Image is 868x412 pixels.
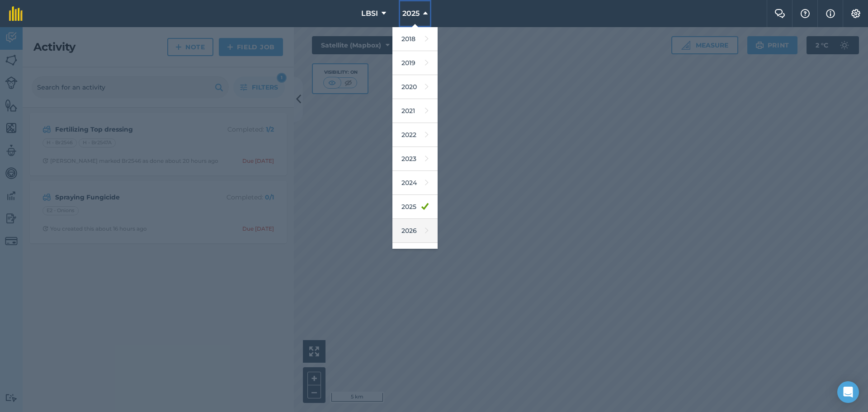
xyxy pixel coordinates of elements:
[392,147,438,171] a: 2023
[392,219,438,243] a: 2026
[392,171,438,195] a: 2024
[774,9,785,18] img: Two speech bubbles overlapping with the left bubble in the forefront
[361,8,378,19] span: LBSI
[800,9,811,18] img: A question mark icon
[392,75,438,99] a: 2020
[392,243,438,267] a: 2027
[402,8,420,19] span: 2025
[392,195,438,219] a: 2025
[837,381,859,403] div: Open Intercom Messenger
[850,9,861,18] img: A cog icon
[392,123,438,147] a: 2022
[392,51,438,75] a: 2019
[9,6,23,21] img: fieldmargin Logo
[392,99,438,123] a: 2021
[826,8,835,19] img: svg+xml;base64,PHN2ZyB4bWxucz0iaHR0cDovL3d3dy53My5vcmcvMjAwMC9zdmciIHdpZHRoPSIxNyIgaGVpZ2h0PSIxNy...
[392,27,438,51] a: 2018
